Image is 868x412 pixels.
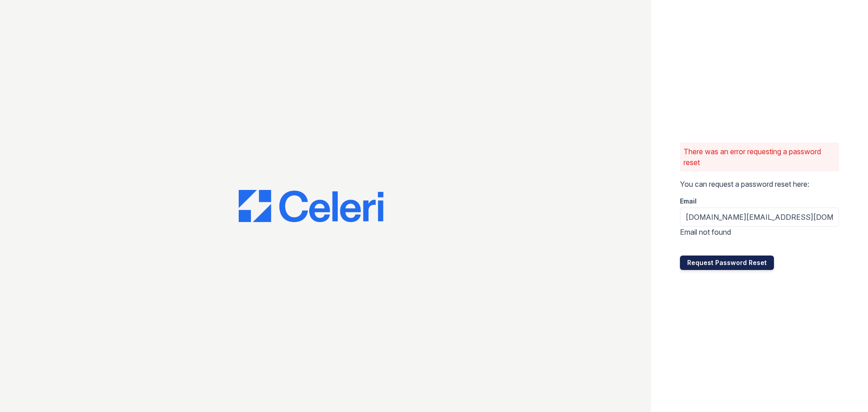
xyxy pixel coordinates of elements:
[684,146,835,168] p: There was an error requesting a password reset
[239,190,383,223] img: CE_Logo_Blue-a8612792a0a2168367f1c8372b55b34899dd931a85d93a1a3d3e32e68fde9ad4.png
[680,227,731,237] span: Email not found
[680,197,697,206] label: Email
[680,256,774,270] button: Request Password Reset
[680,179,839,189] p: You can request a password reset here:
